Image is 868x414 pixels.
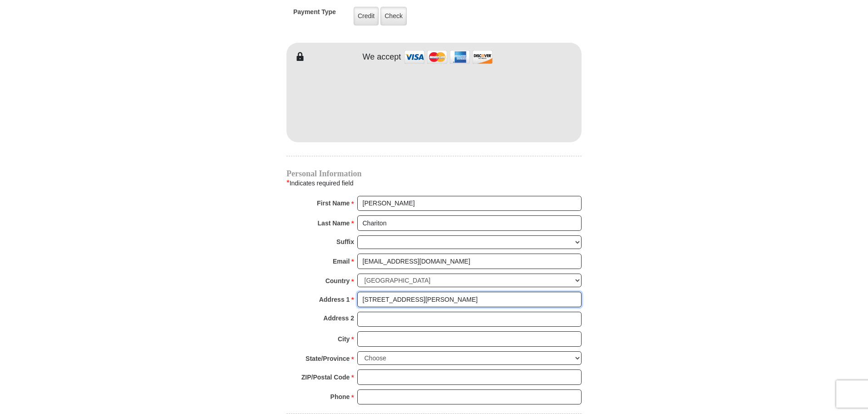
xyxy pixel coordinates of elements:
[354,7,379,25] label: Credit
[306,352,350,365] strong: State/Province
[363,52,401,62] h4: We accept
[293,8,336,20] h5: Payment Type
[325,274,350,287] strong: Country
[317,197,350,209] strong: First Name
[330,390,350,403] strong: Phone
[286,177,582,189] div: Indicates required field
[333,255,350,268] strong: Email
[323,312,354,324] strong: Address 2
[380,7,407,25] label: Check
[319,293,350,306] strong: Address 1
[403,47,494,67] img: credit cards accepted
[286,170,582,177] h4: Personal Information
[301,371,350,384] strong: ZIP/Postal Code
[336,235,354,248] strong: Suffix
[318,217,350,229] strong: Last Name
[338,333,350,345] strong: City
